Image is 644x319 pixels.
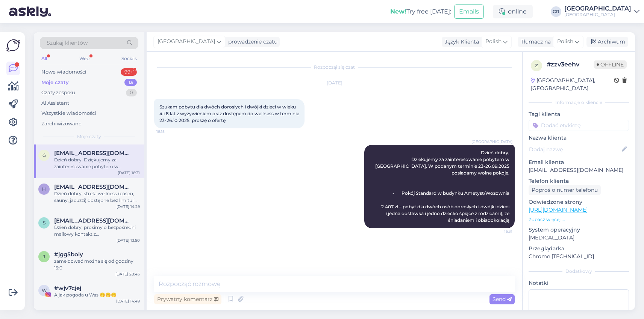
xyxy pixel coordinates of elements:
p: Zobacz więcej ... [529,216,629,223]
div: Prywatny komentarz [154,294,221,304]
div: [DATE] 14:29 [117,204,140,209]
div: Tłumacz na [518,38,551,46]
div: [DATE] 20:43 [115,271,140,277]
div: zameldować można się od godziny 15:0 [54,258,140,271]
a: [URL][DOMAIN_NAME] [529,206,588,213]
div: [DATE] 13:50 [117,238,140,243]
p: Notatki [529,279,629,287]
div: 0 [126,89,137,96]
span: Polish [485,38,502,46]
p: Przeglądarka [529,245,629,253]
p: Chrome [TECHNICAL_ID] [529,253,629,260]
span: Szukaj klientów [47,39,88,47]
div: 99+ [121,68,137,76]
div: online [493,5,533,18]
p: Telefon klienta [529,177,629,185]
div: Poproś o numer telefonu [529,185,601,195]
span: h [42,186,46,192]
span: g [42,152,46,158]
div: [DATE] 14:49 [116,298,140,304]
div: Dodatkowy [529,268,629,275]
div: [DATE] [154,80,515,86]
input: Dodaj nazwę [529,145,620,153]
div: AI Assistant [41,99,69,107]
div: [DATE] 16:31 [118,170,140,176]
p: Nazwa klienta [529,134,629,142]
a: [GEOGRAPHIC_DATA][GEOGRAPHIC_DATA] [564,6,639,18]
div: Try free [DATE]: [390,7,451,16]
p: [EMAIL_ADDRESS][DOMAIN_NAME] [529,166,629,174]
p: Tagi klienta [529,110,629,118]
p: [MEDICAL_DATA] [529,234,629,242]
span: j [43,254,45,259]
span: Send [492,296,512,302]
span: #wjv7cjej [54,285,81,292]
span: hana.kramarova@gmail.com [54,184,132,190]
img: Askly Logo [6,38,20,53]
div: Web [78,54,91,63]
span: 16:15 [156,129,185,134]
p: Odwiedzone strony [529,198,629,206]
button: Emails [454,5,484,19]
input: Dodać etykietę [529,120,629,131]
div: Dzień dobry, strefa wellness (basen, sauny, jacuzzi) dostępne bez limitu i bezpłatnie dla Naszych... [54,190,140,204]
span: w [42,287,47,293]
span: Offline [594,60,627,69]
span: Szukam pobytu dla dwóch dorosłych i dwójki dzieci w wieku 4 i 8 lat z wyżywieniem oraz dostępem d... [159,104,300,123]
div: Nowe wiadomości [41,68,86,76]
div: Rozpoczął się czat [154,64,515,71]
div: A jak pogoda u Was 🤭🤭🤭 [54,292,140,298]
div: All [40,54,48,63]
p: System operacyjny [529,226,629,234]
div: [GEOGRAPHIC_DATA] [564,12,631,18]
div: Język Klienta [442,38,479,46]
span: Moje czaty [77,133,101,140]
div: Dzień dobry, prosimy o bezpośredni mailowy kontakt z [EMAIL_ADDRESS][DOMAIN_NAME]. [54,224,140,238]
span: z [535,63,538,68]
div: CR [551,6,561,17]
span: [GEOGRAPHIC_DATA] [158,38,215,46]
div: Zarchiwizowane [41,120,82,128]
div: Moje czaty [41,79,69,86]
div: [GEOGRAPHIC_DATA] [564,6,631,12]
span: s [43,220,45,226]
b: New! [390,8,406,15]
div: prowadzenie czatu [225,38,277,46]
div: 13 [124,79,137,86]
span: 16:31 [484,229,512,234]
div: Archiwum [586,37,628,47]
p: Email klienta [529,158,629,166]
div: # zzv3eehv [547,60,594,69]
div: Wszystkie wiadomości [41,110,96,117]
div: Dzień dobry, Dziękujemy za zainteresowanie pobytem w [GEOGRAPHIC_DATA]. W podanym terminie 23-26.... [54,156,140,170]
span: spwlodzice@onet.pl [54,217,132,224]
span: #jgg5boly [54,251,83,258]
span: Polish [557,38,573,46]
span: gawlikmag@gmail.com [54,150,132,156]
span: [GEOGRAPHIC_DATA] [471,139,512,144]
div: [GEOGRAPHIC_DATA], [GEOGRAPHIC_DATA] [531,77,614,92]
div: Informacje o kliencie [529,99,629,106]
div: Socials [120,54,138,63]
div: Czaty zespołu [41,89,75,96]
